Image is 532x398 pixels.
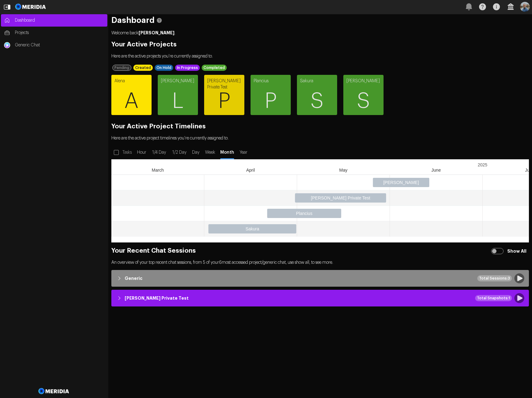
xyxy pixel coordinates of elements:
span: Hour [136,149,148,156]
span: Month [220,149,235,156]
p: Here are the active projects you're currently assigned to. [111,53,529,59]
div: Completed [202,65,227,71]
label: Tasks [121,147,134,158]
a: PlanciusP [251,75,291,115]
strong: [PERSON_NAME] [139,31,174,35]
a: SakuraS [297,75,337,115]
span: S [343,83,384,120]
a: [PERSON_NAME] Private TestP [204,75,244,115]
a: Generic ChatGeneric Chat [1,39,107,51]
span: Dashboard [15,17,104,24]
span: A [111,83,152,120]
button: GenericTotal Sessions:3 [113,272,527,285]
h2: Your Active Project Timelines [111,123,529,130]
p: Here are the active project timelines you're currently assigned to. [111,135,529,141]
p: Welcome back . [111,30,529,36]
a: Dashboard [1,14,107,27]
span: 1/4 Day [151,149,168,156]
span: L [158,83,198,120]
div: Created [133,65,153,71]
span: Week [204,149,217,156]
a: [PERSON_NAME]S [343,75,384,115]
div: On Hold [155,65,173,71]
h2: Your Recent Chat Sessions [111,248,529,254]
span: 1/2 Day [171,149,188,156]
button: [PERSON_NAME] Private TestTotal Snapshots:1 [113,291,527,305]
div: In Progress [175,65,200,71]
span: S [297,83,337,120]
p: An overview of your top recent chat sessions, from 5 of your 6 most accessed project/generic chat... [111,259,529,266]
span: P [204,83,244,120]
img: Profile Icon [520,2,530,12]
img: Meridia Logo [37,384,71,398]
span: P [251,83,291,120]
a: AlenaA [111,75,152,115]
h1: Dashboard [111,17,529,24]
div: Total Snapshots: 1 [475,295,512,301]
img: Generic Chat [4,42,10,48]
h2: Your Active Projects [111,41,529,48]
a: Projects [1,27,107,39]
span: Day [191,149,200,156]
span: Year [238,149,249,156]
span: Projects [15,30,104,36]
div: Pending [112,65,131,71]
div: Total Sessions: 3 [477,275,512,281]
span: Generic Chat [15,42,104,48]
label: Show All [506,246,529,257]
a: [PERSON_NAME]L [158,75,198,115]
